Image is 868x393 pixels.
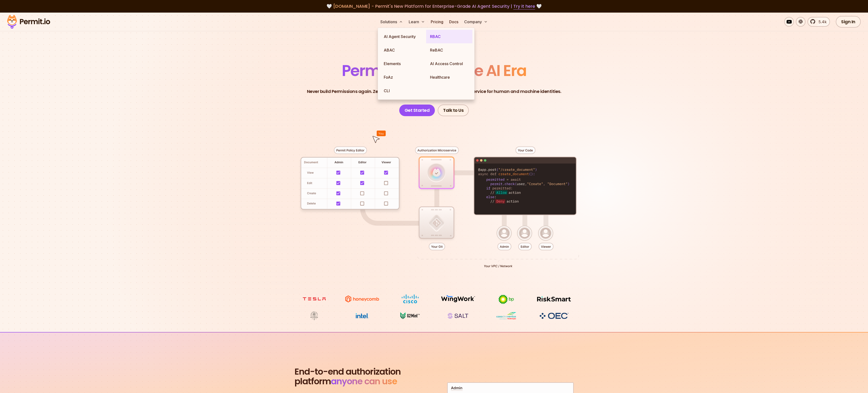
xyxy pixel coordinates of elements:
[12,3,856,10] div: 🤍 🤍
[539,312,570,320] img: OEC
[380,57,426,70] a: Elements
[426,57,472,70] a: AI Access Control
[380,84,426,98] a: CLI
[333,3,535,9] span: [DOMAIN_NAME] - Permit's New Platform for Enterprise-Grade AI Agent Security |
[807,17,830,27] a: 5.4k
[295,367,401,377] span: End-to-end authorization
[426,43,472,57] a: ReBAC
[378,17,405,27] button: Solutions
[488,311,524,320] img: Casa dos Ventos
[296,311,332,320] img: Maricopa County Recorder\'s Office
[513,3,535,9] a: Try it here
[462,17,490,27] button: Company
[440,311,476,320] img: salt
[816,19,827,25] span: 5.4k
[5,14,52,30] img: Permit logo
[426,70,472,84] a: Healthcare
[488,294,524,304] img: bp
[380,30,426,43] a: AI Agent Security
[344,311,380,320] img: Intel
[426,30,472,43] a: RBAC
[331,375,397,387] span: anyone can use
[307,88,561,95] p: Never build Permissions again. Zero-latency fine-grained authorization as a service for human and...
[836,16,861,28] a: Sign In
[392,311,428,320] img: G2mint
[296,294,332,303] img: tesla
[440,294,476,303] img: Wingwork
[447,17,460,27] a: Docs
[380,70,426,84] a: FoAz
[344,294,380,303] img: Honeycomb
[438,105,469,116] a: Talk to Us
[392,294,428,303] img: Cisco
[342,60,526,81] span: Permissions for The AI Era
[429,17,445,27] a: Pricing
[295,367,401,386] h2: platform
[399,105,435,116] a: Get Started
[536,294,572,303] img: Risksmart
[380,43,426,57] a: ABAC
[407,17,427,27] button: Learn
